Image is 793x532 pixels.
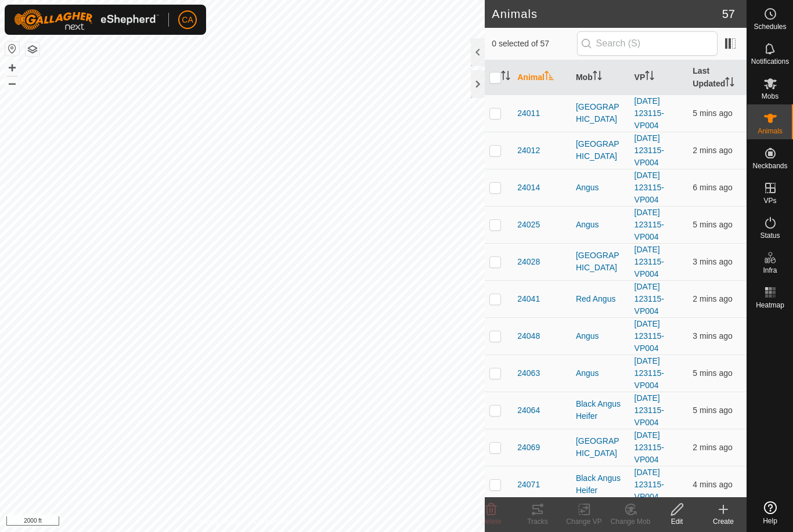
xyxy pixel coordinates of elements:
a: [DATE] 123115-VP004 [635,430,664,464]
div: Black Angus Heifer [576,398,625,422]
span: CA [182,14,193,26]
a: [DATE] 123115-VP004 [635,171,664,204]
div: Angus [576,367,625,379]
p-sorticon: Activate to sort [645,73,654,82]
a: [DATE] 123115-VP004 [635,468,664,501]
a: [DATE] 123115-VP004 [635,393,664,427]
span: 24012 [517,144,540,157]
button: + [5,61,19,75]
span: 10 Sep 2025 at 5:22 pm [693,331,732,341]
span: 10 Sep 2025 at 5:20 pm [693,368,732,378]
p-sorticon: Activate to sort [593,73,602,82]
a: Contact Us [254,517,288,527]
span: 10 Sep 2025 at 5:23 pm [693,443,732,452]
span: 24048 [517,330,540,342]
span: 10 Sep 2025 at 5:20 pm [693,220,732,229]
span: Status [760,232,780,239]
span: 24025 [517,219,540,231]
div: Angus [576,219,625,231]
div: Red Angus [576,293,625,305]
span: 24041 [517,293,540,305]
span: Infra [763,267,777,274]
p-sorticon: Activate to sort [545,73,554,82]
span: 24028 [517,256,540,268]
div: Black Angus Heifer [576,472,625,497]
span: Neckbands [752,162,787,169]
div: Tracks [514,516,561,527]
span: Heatmap [756,302,784,309]
a: Privacy Policy [197,517,240,527]
img: Gallagher Logo [14,9,159,30]
span: 24014 [517,182,540,194]
a: [DATE] 123115-VP004 [635,133,664,167]
span: 24064 [517,404,540,417]
span: Delete [481,517,502,526]
a: [DATE] 123115-VP004 [635,282,664,316]
button: – [5,76,19,90]
input: Search (S) [577,31,718,56]
h2: Animals [492,7,722,21]
span: 24011 [517,107,540,120]
div: Edit [654,516,700,527]
button: Map Layers [26,42,39,56]
div: Create [700,516,747,527]
th: Last Updated [688,60,747,95]
div: Angus [576,330,625,342]
a: [DATE] 123115-VP004 [635,96,664,130]
a: Help [747,497,793,529]
div: [GEOGRAPHIC_DATA] [576,138,625,162]
button: Reset Map [5,42,19,56]
span: 10 Sep 2025 at 5:20 pm [693,108,732,118]
th: Animal [513,60,571,95]
span: 10 Sep 2025 at 5:19 pm [693,406,732,415]
p-sorticon: Activate to sort [501,73,510,82]
a: [DATE] 123115-VP004 [635,208,664,241]
a: [DATE] 123115-VP004 [635,356,664,390]
a: [DATE] 123115-VP004 [635,319,664,353]
span: 57 [722,5,735,23]
p-sorticon: Activate to sort [725,79,734,88]
th: VP [630,60,689,95]
span: 0 selected of 57 [492,38,576,50]
div: [GEOGRAPHIC_DATA] [576,101,625,125]
div: [GEOGRAPHIC_DATA] [576,435,625,459]
span: 10 Sep 2025 at 5:19 pm [693,183,732,192]
div: Angus [576,182,625,194]
span: Schedules [754,23,786,30]
span: 10 Sep 2025 at 5:22 pm [693,146,732,155]
span: Animals [758,128,783,135]
div: [GEOGRAPHIC_DATA] [576,249,625,274]
span: Help [763,517,777,524]
span: 24071 [517,479,540,491]
span: 10 Sep 2025 at 5:21 pm [693,480,732,489]
span: Notifications [751,58,789,65]
div: Change VP [561,516,607,527]
span: 24069 [517,441,540,454]
span: 10 Sep 2025 at 5:23 pm [693,294,732,303]
div: Change Mob [607,516,654,527]
span: Mobs [762,93,778,100]
span: 24063 [517,367,540,379]
th: Mob [571,60,630,95]
span: 10 Sep 2025 at 5:22 pm [693,257,732,266]
span: VPs [763,197,776,204]
a: [DATE] 123115-VP004 [635,245,664,278]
